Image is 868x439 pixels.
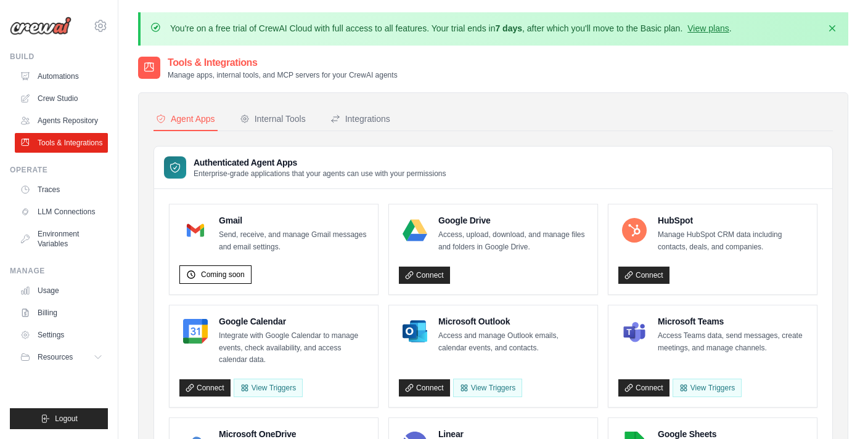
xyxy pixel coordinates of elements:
[15,180,108,199] a: Traces
[618,379,669,397] a: Connect
[156,113,215,125] div: Agent Apps
[168,55,398,70] h2: Tools & Integrations
[399,379,450,397] a: Connect
[10,266,108,276] div: Manage
[10,165,108,175] div: Operate
[201,270,245,280] span: Coming soon
[10,408,108,429] button: Logout
[687,23,729,33] a: View plans
[658,315,807,328] h4: Microsoft Teams
[495,23,522,33] strong: 7 days
[453,379,522,397] : View Triggers
[15,281,108,300] a: Usage
[240,113,306,125] div: Internal Tools
[219,315,368,328] h4: Google Calendar
[10,52,108,62] div: Build
[618,267,669,284] a: Connect
[219,214,368,227] h4: Gmail
[194,169,446,179] p: Enterprise-grade applications that your agents can use with your permissions
[15,303,108,323] a: Billing
[219,229,368,253] p: Send, receive, and manage Gmail messages and email settings.
[10,17,72,35] img: Logo
[55,414,78,424] span: Logout
[237,108,308,131] button: Internal Tools
[15,111,108,131] a: Agents Repository
[399,267,450,284] a: Connect
[438,330,588,354] p: Access and manage Outlook emails, calendar events, and contacts.
[403,218,427,243] img: Google Drive Logo
[234,379,303,397] button: View Triggers
[15,202,108,222] a: LLM Connections
[15,325,108,345] a: Settings
[328,108,393,131] button: Integrations
[403,319,427,344] img: Microsoft Outlook Logo
[438,315,588,328] h4: Microsoft Outlook
[154,108,218,131] button: Agent Apps
[673,379,742,397] : View Triggers
[38,352,73,362] span: Resources
[438,229,588,253] p: Access, upload, download, and manage files and folders in Google Drive.
[622,319,647,344] img: Microsoft Teams Logo
[438,214,588,227] h4: Google Drive
[658,214,807,227] h4: HubSpot
[168,70,398,80] p: Manage apps, internal tools, and MCP servers for your CrewAI agents
[330,113,390,125] div: Integrations
[622,218,647,243] img: HubSpot Logo
[15,224,108,254] a: Environment Variables
[15,133,108,153] a: Tools & Integrations
[183,218,208,243] img: Gmail Logo
[170,22,732,34] p: You're on a free trial of CrewAI Cloud with full access to all features. Your trial ends in , aft...
[658,229,807,253] p: Manage HubSpot CRM data including contacts, deals, and companies.
[183,319,208,344] img: Google Calendar Logo
[15,66,108,86] a: Automations
[15,347,108,367] button: Resources
[658,330,807,354] p: Access Teams data, send messages, create meetings, and manage channels.
[15,89,108,108] a: Crew Studio
[194,156,446,169] h3: Authenticated Agent Apps
[219,330,368,366] p: Integrate with Google Calendar to manage events, check availability, and access calendar data.
[179,379,231,397] a: Connect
